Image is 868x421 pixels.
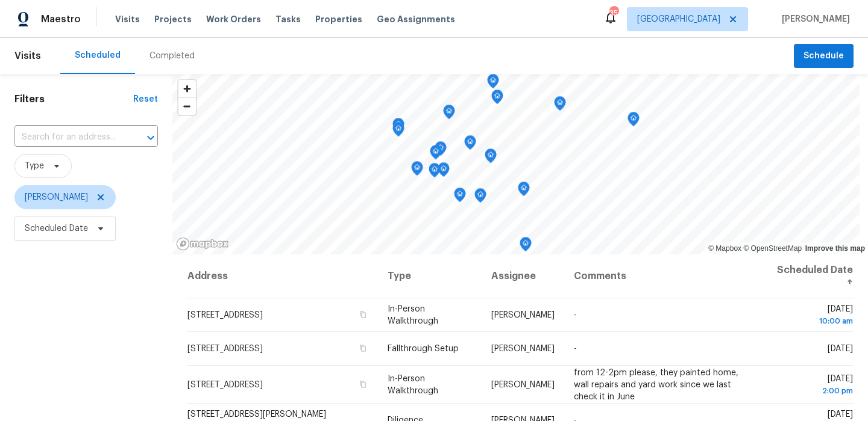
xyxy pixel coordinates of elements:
div: Map marker [485,149,497,167]
span: [DATE] [774,305,853,327]
a: Mapbox homepage [176,237,229,251]
canvas: Map [172,74,860,254]
span: Work Orders [206,13,261,25]
button: Zoom in [178,80,196,97]
button: Copy Address [357,309,368,320]
div: 35 [609,7,618,19]
div: Scheduled [75,49,121,61]
span: Tasks [275,15,301,23]
div: Map marker [454,188,466,206]
div: Map marker [491,90,503,108]
a: Mapbox [708,244,741,253]
span: Visits [14,43,41,69]
span: Type [25,160,44,172]
div: 2:00 pm [774,384,853,396]
span: [STREET_ADDRESS] [187,311,263,319]
div: Map marker [464,135,476,154]
span: [PERSON_NAME] [777,13,850,25]
span: In-Person Walkthrough [388,305,438,325]
span: - [574,345,577,353]
span: [DATE] [828,345,853,353]
div: Reset [133,93,158,105]
button: Copy Address [357,343,368,354]
div: Map marker [474,188,486,207]
span: - [574,311,577,319]
a: OpenStreetMap [743,244,802,253]
a: Improve this map [805,244,865,253]
div: Map marker [429,163,441,182]
span: Visits [115,13,140,25]
div: Map marker [443,105,455,123]
th: Assignee [482,254,564,298]
span: [PERSON_NAME] [491,311,555,319]
span: Schedule [804,49,844,64]
span: [PERSON_NAME] [25,191,88,203]
div: Map marker [392,122,404,141]
span: from 12-2pm please, they painted home, wall repairs and yard work since we last check it in June [574,368,738,401]
th: Scheduled Date ↑ [764,254,854,298]
button: Copy Address [357,378,368,389]
span: [PERSON_NAME] [491,380,555,389]
span: In-Person Walkthrough [388,374,438,395]
button: Zoom out [178,97,196,115]
div: Map marker [430,145,442,164]
span: [GEOGRAPHIC_DATA] [637,13,720,25]
span: Fallthrough Setup [388,345,459,353]
th: Address [187,254,378,298]
div: Map marker [554,96,566,115]
span: [PERSON_NAME] [491,345,555,353]
div: Map marker [435,141,447,160]
input: Search for an address... [14,128,124,147]
div: Map marker [520,237,532,256]
span: Projects [154,13,192,25]
div: Map marker [487,74,499,93]
div: 10:00 am [774,315,853,327]
div: Map marker [411,161,423,180]
div: Map marker [627,112,640,131]
div: Map marker [518,182,530,200]
div: Map marker [392,118,404,137]
button: Open [142,129,159,146]
span: [STREET_ADDRESS] [187,345,263,353]
span: Geo Assignments [377,13,455,25]
span: Zoom out [178,98,196,115]
span: Scheduled Date [25,223,88,235]
span: [STREET_ADDRESS] [187,380,263,389]
th: Type [378,254,482,298]
span: Maestro [41,13,81,25]
div: Completed [149,50,195,62]
h1: Filters [14,93,133,105]
button: Schedule [794,44,854,69]
span: [DATE] [774,374,853,396]
span: Properties [315,13,362,25]
div: Map marker [438,162,450,181]
th: Comments [564,254,764,298]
